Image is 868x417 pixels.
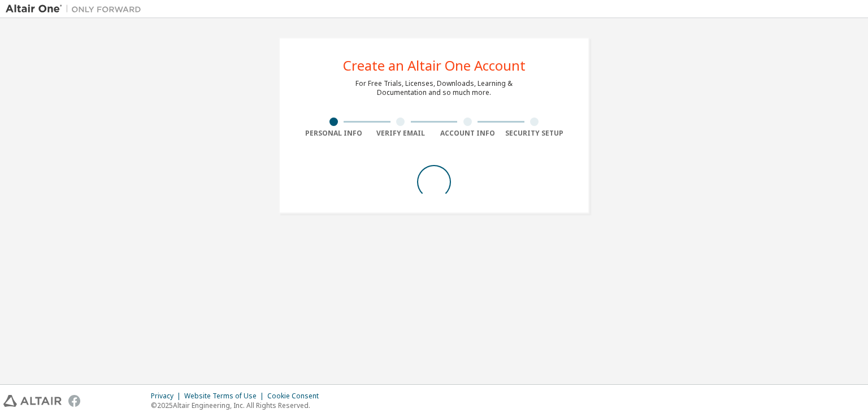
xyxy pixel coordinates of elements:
[343,59,526,72] div: Create an Altair One Account
[501,129,568,138] div: Security Setup
[367,129,435,138] div: Verify Email
[300,129,367,138] div: Personal Info
[68,395,80,407] img: facebook.svg
[355,79,513,97] div: For Free Trials, Licenses, Downloads, Learning & Documentation and so much more.
[3,395,62,407] img: altair_logo.svg
[151,401,325,410] p: © 2025 Altair Engineering, Inc. All Rights Reserved.
[6,3,147,15] img: Altair One
[434,129,501,138] div: Account Info
[267,392,325,401] div: Cookie Consent
[184,392,267,401] div: Website Terms of Use
[151,392,184,401] div: Privacy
